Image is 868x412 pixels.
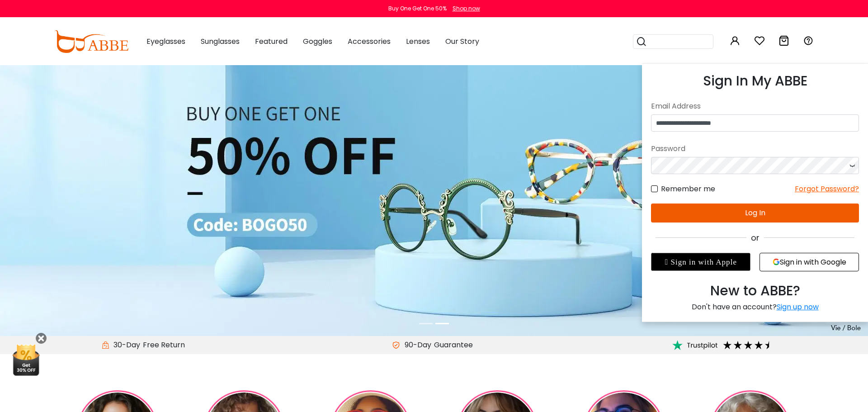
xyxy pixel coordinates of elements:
div: Forgot Password? [795,183,859,194]
span: Lenses [406,36,430,47]
div: Buy One Get One 50% [388,5,447,13]
img: mini welcome offer [9,340,43,376]
a: Shop now [448,5,480,12]
button: Sign in with Google [759,253,859,271]
div: New to ABBE? [651,280,859,301]
div: Password [651,141,859,157]
img: abbeglasses.com [54,30,128,53]
label: Remember me [651,183,715,194]
button: Log In [651,204,859,223]
div: Shop now [453,5,480,13]
a: Sign up now [777,302,819,312]
div: or [651,232,859,244]
div: Guarantee [431,340,476,350]
div: Don't have an account? [651,301,859,313]
span: 90-Day [400,340,431,350]
span: Featured [255,36,288,47]
span: Goggles [303,36,332,47]
h3: Sign In My ABBE [651,73,859,89]
span: Our Story [445,36,479,47]
span: Accessories [348,36,391,47]
div: Sign in with Apple [651,253,750,271]
div: Free Return [140,340,188,350]
span: Eyeglasses [146,36,185,47]
span: 30-Day [109,340,140,350]
div: Email Address [651,98,859,114]
span: Sunglasses [201,36,240,47]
